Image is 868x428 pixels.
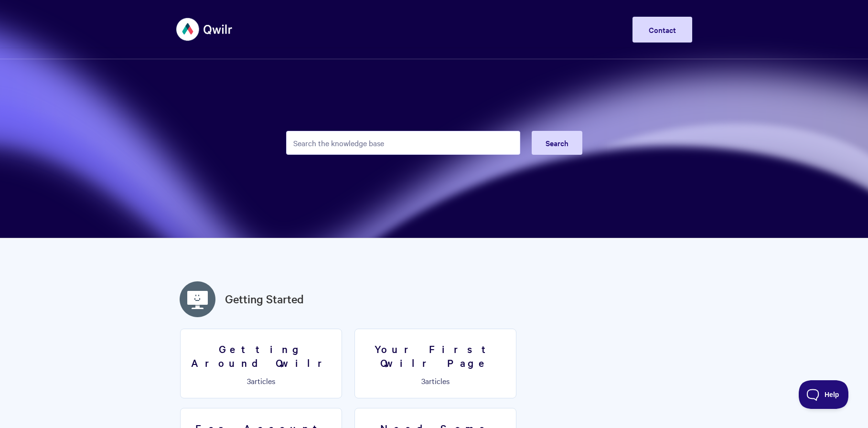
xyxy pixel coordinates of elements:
a: Getting Around Qwilr 3articles [180,329,342,398]
input: Search the knowledge base [286,131,520,155]
p: articles [186,376,336,385]
a: Getting Started [225,290,304,308]
h3: Getting Around Qwilr [186,342,336,369]
p: articles [361,376,510,385]
a: Your First Qwilr Page 3articles [354,329,516,398]
iframe: Toggle Customer Support [799,380,849,409]
span: 3 [421,375,425,386]
a: Contact [632,17,692,43]
span: Search [546,138,568,148]
button: Search [532,131,582,155]
img: Qwilr Help Center [176,11,233,47]
h3: Your First Qwilr Page [361,342,510,369]
span: 3 [247,375,251,386]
